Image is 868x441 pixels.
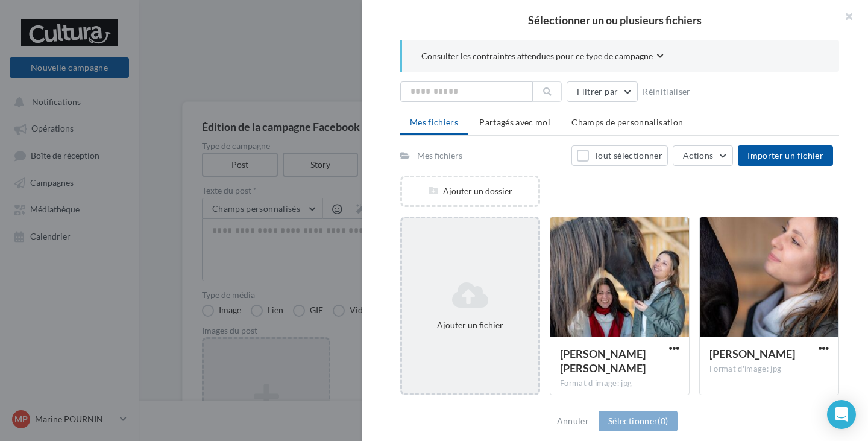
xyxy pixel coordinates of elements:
button: Filtrer par [567,81,638,102]
div: Mes fichiers [417,150,462,162]
div: Format d'image: jpg [560,378,679,389]
h2: Sélectionner un ou plusieurs fichiers [381,14,849,25]
span: (0) [658,416,668,426]
span: Partagés avec moi [479,117,550,127]
button: Réinitialiser [638,84,696,99]
div: Format d'image: jpg [709,364,829,375]
button: Importer un fichier [738,145,833,166]
span: Importer un fichier [747,150,823,160]
div: Open Intercom Messenger [827,400,856,429]
span: mathilde berthelot [709,347,795,360]
span: Consulter les contraintes attendues pour ce type de campagne [421,50,653,62]
button: Annuler [552,414,594,428]
span: mathilde berthelot isabelle mathioux [560,347,646,375]
span: Mes fichiers [410,117,458,127]
span: Champs de personnalisation [571,117,683,127]
button: Sélectionner(0) [599,411,678,431]
div: Ajouter un fichier [407,319,533,331]
button: Actions [673,145,733,166]
div: Ajouter un dossier [402,185,538,197]
button: Consulter les contraintes attendues pour ce type de campagne [421,49,664,65]
button: Tout sélectionner [571,145,668,166]
span: Actions [683,150,713,160]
